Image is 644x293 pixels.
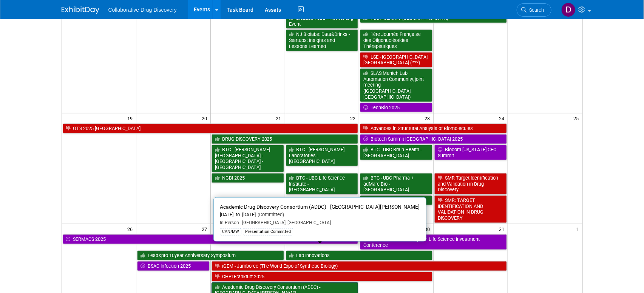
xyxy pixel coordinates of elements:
span: (Committed) [256,212,284,217]
span: 19 [127,113,136,123]
a: LSE - [GEOGRAPHIC_DATA], [GEOGRAPHIC_DATA] (???) [360,52,432,68]
span: 24 [498,113,508,123]
a: CHPI Frankfurt 2025 [212,272,433,282]
span: 27 [201,224,210,234]
div: [DATE] to [DATE] [220,212,420,218]
a: DRUG DISCOVERY 2025 [212,134,358,144]
span: 1 [576,224,582,234]
a: BSAC Infection 2025 [137,261,210,271]
a: LeadXpro 10year Anniversary Symposium [137,251,284,260]
span: 21 [275,113,285,123]
span: In-Person [220,220,239,225]
span: 26 [127,224,136,234]
span: Collaborative Drug Discovery [108,7,177,13]
img: ExhibitDay [62,6,99,14]
a: OTS 2025 [GEOGRAPHIC_DATA] [63,124,358,133]
img: Daniel Castro [561,3,576,17]
div: CAN/MW [220,228,241,235]
a: Biotech Summit [GEOGRAPHIC_DATA] 2025 [360,134,507,144]
a: 12th lsbc Central European Life Science Investment Conference [360,234,507,250]
a: Search [517,3,551,17]
a: TechBio 2025 [360,103,432,113]
a: BTC - UBC Brain Health - [GEOGRAPHIC_DATA] [360,145,432,160]
span: Academic Drug Discovery Consortium (ADDC) - [GEOGRAPHIC_DATA][PERSON_NAME] [220,204,420,210]
a: SLAS:Munich Lab Automation Community, joint meeting ([GEOGRAPHIC_DATA], [GEOGRAPHIC_DATA]) [360,68,432,102]
a: SMR Target Identification and Validation in Drug Discovery [434,173,507,195]
span: 22 [349,113,359,123]
a: NJ Biolabs: Data&Drinks - Startups: Insights and Lessons Learned [286,29,358,51]
a: Biocom [US_STATE] CEO Summit [434,145,507,160]
span: 30 [424,224,433,234]
div: Presentation Committed [243,228,293,235]
a: BTC - UBC Life Science Institute - [GEOGRAPHIC_DATA] [286,173,358,195]
span: 31 [498,224,508,234]
a: SERMACS 2025 [63,234,358,244]
a: BTC - UBC Pharma + adMare Bio - [GEOGRAPHIC_DATA] [360,173,432,195]
span: 23 [424,113,433,123]
a: BTC - [PERSON_NAME] Laboratories - [GEOGRAPHIC_DATA] [286,145,358,166]
a: BTC - [PERSON_NAME][GEOGRAPHIC_DATA] - [GEOGRAPHIC_DATA] - [GEOGRAPHIC_DATA] [212,145,284,172]
a: Lab Innovations [286,251,433,260]
span: Search [527,7,544,13]
span: 20 [201,113,210,123]
span: 25 [573,113,582,123]
a: BioLabs : CDD - Networking Event [286,13,358,29]
a: SMR: TARGET IDENTIFICATION AND VALIDATION IN DRUG DISCOVERY [434,195,507,223]
a: 1ère Journée Française des Oligonucléotides Thérapeutiques [360,29,432,51]
a: iGEM - Jamboree (The World Expo of Synthetic Biology) [212,261,507,271]
a: NGBI 2025 [212,173,284,183]
a: Advances in Structural Analysis of Biomolecules [360,124,507,133]
span: [GEOGRAPHIC_DATA], [GEOGRAPHIC_DATA] [239,220,331,225]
